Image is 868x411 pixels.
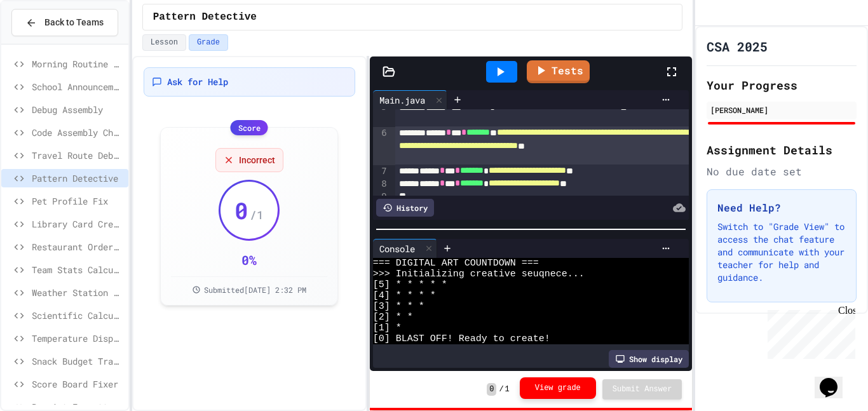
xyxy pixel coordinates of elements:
[373,242,421,255] div: Console
[32,172,123,185] span: Pattern Detective
[707,37,768,55] h1: CSA 2025
[32,354,123,368] span: Snack Budget Tracker
[609,350,689,368] div: Show display
[376,199,434,217] div: History
[373,178,389,191] div: 8
[527,60,590,83] a: Tests
[373,191,389,203] div: 9
[241,251,257,269] div: 0 %
[11,9,118,36] button: Back to Teams
[373,127,389,165] div: 6
[142,34,186,51] button: Lesson
[373,269,585,280] span: >>> Initializing creative seuqnece...
[167,76,228,88] span: Ask for Help
[250,206,264,224] span: / 1
[707,141,857,159] h2: Assignment Details
[373,258,539,269] span: === DIGITAL ART COUNTDOWN ===
[373,323,402,334] span: [1] *
[32,217,123,231] span: Library Card Creator
[717,200,846,215] h3: Need Help?
[32,286,123,299] span: Weather Station Debugger
[189,34,228,51] button: Grade
[44,16,104,29] span: Back to Teams
[234,198,248,223] span: 0
[32,309,123,322] span: Scientific Calculator
[815,360,855,398] iframe: chat widget
[32,194,123,208] span: Pet Profile Fix
[373,334,550,344] span: [0] BLAST OFF! Ready to create!
[32,332,123,345] span: Temperature Display Fix
[707,164,857,179] div: No due date set
[32,126,123,139] span: Code Assembly Challenge
[763,305,855,359] iframe: chat widget
[5,5,88,81] div: Chat with us now!Close
[32,377,123,391] span: Score Board Fixer
[499,384,503,394] span: /
[373,93,431,107] div: Main.java
[710,104,853,116] div: [PERSON_NAME]
[204,285,306,295] span: Submitted [DATE] 2:32 PM
[32,57,123,71] span: Morning Routine Fix
[32,103,123,116] span: Debug Assembly
[707,76,857,94] h2: Your Progress
[373,101,389,126] div: 5
[239,154,275,166] span: Incorrect
[231,120,268,135] div: Score
[153,10,257,25] span: Pattern Detective
[32,149,123,162] span: Travel Route Debugger
[505,384,510,394] span: 1
[373,239,437,258] div: Console
[373,90,447,109] div: Main.java
[32,263,123,276] span: Team Stats Calculator
[32,240,123,253] span: Restaurant Order System
[487,383,496,396] span: 0
[373,165,389,178] div: 7
[602,379,682,400] button: Submit Answer
[520,377,596,399] button: View grade
[613,384,672,394] span: Submit Answer
[32,80,123,93] span: School Announcements
[717,220,846,284] p: Switch to "Grade View" to access the chat feature and communicate with your teacher for help and ...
